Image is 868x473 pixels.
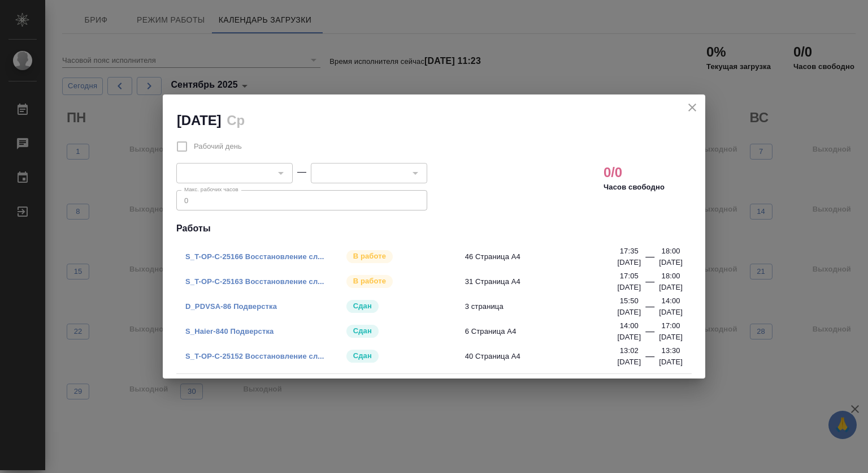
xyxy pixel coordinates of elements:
a: S_T-OP-C-25166 Восстановление сл... [185,252,324,261]
a: S_T-OP-C-25163 Восстановление сл... [185,277,324,286]
span: Рабочий день [194,141,242,152]
a: S_T-OP-C-25152 Восстановление сл... [185,352,324,360]
a: S_Haier-840 Подверстка [185,327,274,336]
p: [DATE] [659,257,683,268]
p: [DATE] [617,282,641,293]
p: 17:05 [620,270,639,282]
div: — [297,165,306,179]
p: 14:00 [620,320,639,332]
h2: [DATE] [177,113,221,128]
p: В работе [353,276,386,287]
div: — [645,325,654,343]
p: [DATE] [659,356,683,368]
span: 46 Страница А4 [465,251,625,263]
p: 15:50 [620,295,639,307]
p: 13:30 [662,345,680,356]
p: [DATE] [659,282,683,293]
p: В работе [353,251,386,262]
button: close [684,99,701,116]
p: Сдан [353,325,372,337]
h4: Работы [176,222,692,235]
p: [DATE] [617,307,641,318]
p: 18:00 [662,246,680,257]
p: [DATE] [659,332,683,343]
div: — [645,350,654,368]
p: 18:00 [662,270,680,282]
h2: Ср [227,113,245,128]
p: 17:35 [620,246,639,257]
p: Сдан [353,350,372,362]
p: Часов свободно [604,182,665,193]
p: 13:02 [620,345,639,356]
span: 31 Страница А4 [465,276,625,287]
a: D_PDVSA-86 Подверстка [185,302,277,311]
p: [DATE] [659,307,683,318]
p: 14:00 [662,295,680,307]
p: Сдан [353,300,372,312]
div: — [645,250,654,268]
p: [DATE] [617,332,641,343]
div: — [645,275,654,293]
span: 6 Страница А4 [465,326,625,337]
p: [DATE] [617,356,641,368]
p: 17:00 [662,320,680,332]
p: [DATE] [617,257,641,268]
h2: 0/0 [604,164,622,182]
div: — [645,300,654,318]
span: 3 страница [465,301,625,312]
span: 40 Страница А4 [465,351,625,362]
